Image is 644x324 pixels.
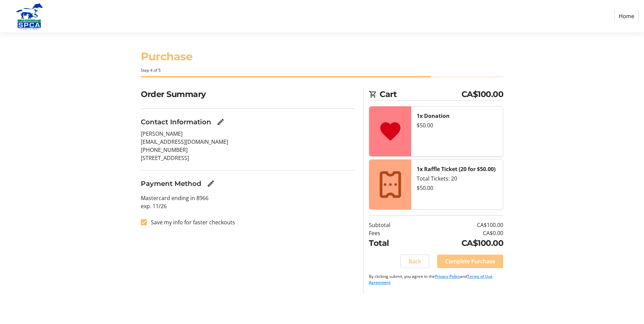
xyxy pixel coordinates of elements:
[414,221,503,229] td: CA$100.00
[380,88,461,100] span: Cart
[369,273,503,286] p: By clicking submit, you agree to the and
[214,115,227,129] button: Edit Contact Information
[409,257,421,265] span: Back
[141,154,355,162] p: [STREET_ADDRESS]
[417,121,497,129] div: $50.00
[141,88,355,100] h2: Order Summary
[417,112,450,120] strong: 1x Donation
[445,257,495,265] span: Complete Purchase
[141,48,503,65] h1: Purchase
[369,273,492,285] a: Terms of Use Agreement
[417,165,495,173] strong: 1x Raffle Ticket (20 for $50.00)
[437,255,503,268] button: Complete Purchase
[141,117,211,127] h3: Contact Information
[417,174,497,183] div: Total Tickets: 20
[141,146,355,154] p: [PHONE_NUMBER]
[141,67,503,73] div: Step 4 of 5
[369,229,414,237] td: Fees
[141,179,201,189] h3: Payment Method
[614,10,639,23] a: Home
[435,273,460,279] a: Privacy Policy
[204,177,218,190] button: Edit Payment Method
[141,138,355,146] p: [EMAIL_ADDRESS][DOMAIN_NAME]
[141,130,355,138] p: [PERSON_NAME]
[141,194,355,210] p: Mastercard ending in 8966 exp. 11/26
[5,3,53,30] img: Alberta SPCA's Logo
[417,184,497,192] div: $50.00
[147,218,235,226] label: Save my info for faster checkouts
[414,237,503,249] td: CA$100.00
[461,88,504,100] span: CA$100.00
[414,229,503,237] td: CA$0.00
[369,237,414,249] td: Total
[369,221,414,229] td: Subtotal
[400,255,429,268] button: Back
